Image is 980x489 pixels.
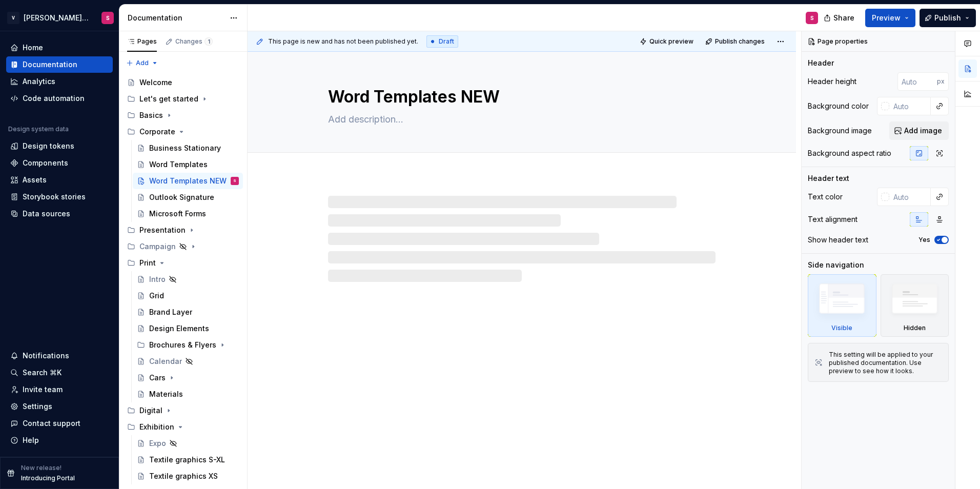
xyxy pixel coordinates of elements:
span: Quick preview [649,37,693,46]
div: Background aspect ratio [808,148,891,158]
div: Help [23,435,39,445]
div: Let's get started [123,91,243,107]
a: Assets [6,172,113,188]
div: Changes [175,37,213,46]
div: Calendar [149,356,182,366]
div: Design Elements [149,323,209,334]
div: This setting will be applied to your published documentation. Use preview to see how it looks. [829,351,942,375]
div: Documentation [128,13,224,23]
button: Publish [920,9,976,27]
div: Cars [149,373,166,383]
div: Presentation [123,222,243,238]
a: Calendar [133,353,243,370]
div: Materials [149,389,183,399]
div: [PERSON_NAME] Brand Portal [24,13,89,23]
a: Design Elements [133,320,243,337]
a: Microsoft Forms [133,206,243,222]
div: S [233,176,236,186]
span: Add image [904,126,942,136]
a: Textile graphics S-XL [133,452,243,468]
div: Presentation [139,225,186,235]
span: Draft [439,37,454,46]
span: Publish [934,13,961,23]
a: Invite team [6,381,113,398]
a: Data sources [6,206,113,222]
div: Home [23,43,43,53]
a: Business Stationary [133,140,243,156]
a: Brand Layer [133,304,243,320]
div: S [106,14,110,22]
div: Brand Layer [149,307,192,317]
div: Grid [149,291,164,301]
button: Search ⌘K [6,364,113,381]
div: Analytics [23,76,55,87]
a: Design tokens [6,138,113,154]
div: Word Templates NEW [149,176,227,186]
div: Text alignment [808,214,857,225]
a: Intro [133,271,243,288]
div: Text color [808,192,843,202]
div: V [7,12,19,24]
a: Expo [133,435,243,452]
div: Brochures & Flyers [149,340,216,350]
div: Digital [139,405,162,416]
div: Design system data [8,125,69,133]
div: Hidden [881,274,949,337]
div: Corporate [139,127,175,137]
label: Yes [918,236,930,244]
button: Add [123,56,161,70]
div: Print [123,255,243,271]
a: Home [6,39,113,56]
button: Share [819,9,861,27]
div: Pages [127,37,157,46]
span: 1 [205,37,213,46]
div: Exhibition [123,419,243,435]
a: Storybook stories [6,189,113,205]
div: Hidden [904,324,926,332]
span: Preview [872,13,901,23]
div: Data sources [23,209,70,219]
div: Show header text [808,235,868,245]
button: Add image [889,121,949,140]
div: Header height [808,76,856,87]
div: Notifications [23,351,69,361]
div: Microsoft Forms [149,209,206,219]
div: Visible [808,274,876,337]
div: S [810,14,814,22]
a: Word Templates NEWS [133,173,243,189]
button: Publish changes [702,34,769,49]
a: Documentation [6,56,113,73]
div: Welcome [139,77,172,88]
div: Design tokens [23,141,74,151]
a: Materials [133,386,243,402]
a: Analytics [6,73,113,90]
span: Share [833,13,854,23]
div: Header [808,58,834,68]
div: Outlook Signature [149,192,214,202]
div: Basics [139,110,163,120]
p: Introducing Portal [21,474,75,482]
div: Components [23,158,68,168]
a: Textile graphics XS [133,468,243,484]
a: Outlook Signature [133,189,243,206]
input: Auto [897,72,937,91]
div: Let's get started [139,94,198,104]
div: Business Stationary [149,143,221,153]
button: Notifications [6,348,113,364]
input: Auto [889,97,931,115]
div: Assets [23,175,47,185]
a: Settings [6,398,113,415]
div: Header text [808,173,849,184]
button: Preview [865,9,915,27]
a: Code automation [6,90,113,107]
p: New release! [21,464,62,472]
a: Grid [133,288,243,304]
a: Cars [133,370,243,386]
div: Settings [23,401,52,412]
button: Quick preview [637,34,698,49]
button: Contact support [6,415,113,432]
div: Word Templates [149,159,208,170]
span: Add [136,59,149,67]
div: Corporate [123,124,243,140]
button: Help [6,432,113,449]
